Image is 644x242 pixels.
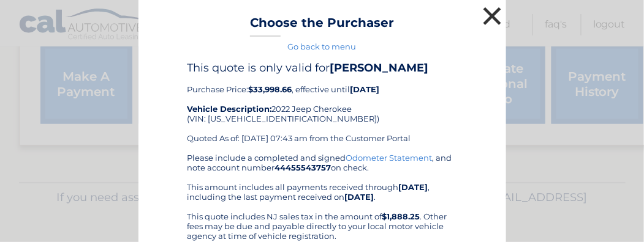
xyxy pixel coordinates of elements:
[346,153,433,163] a: Odometer Statement
[399,182,428,192] b: [DATE]
[188,104,272,114] strong: Vehicle Description:
[188,61,457,153] div: Purchase Price: , effective until 2022 Jeep Cherokee (VIN: [US_VEHICLE_IDENTIFICATION_NUMBER]) Qu...
[480,4,505,28] button: ×
[249,84,292,94] b: $33,998.66
[288,42,357,51] a: Go back to menu
[275,163,331,172] b: 44455543757
[345,192,374,202] b: [DATE]
[330,61,429,75] b: [PERSON_NAME]
[350,84,380,94] b: [DATE]
[250,15,394,37] h3: Choose the Purchaser
[382,211,420,221] b: $1,888.25
[188,61,457,75] h4: This quote is only valid for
